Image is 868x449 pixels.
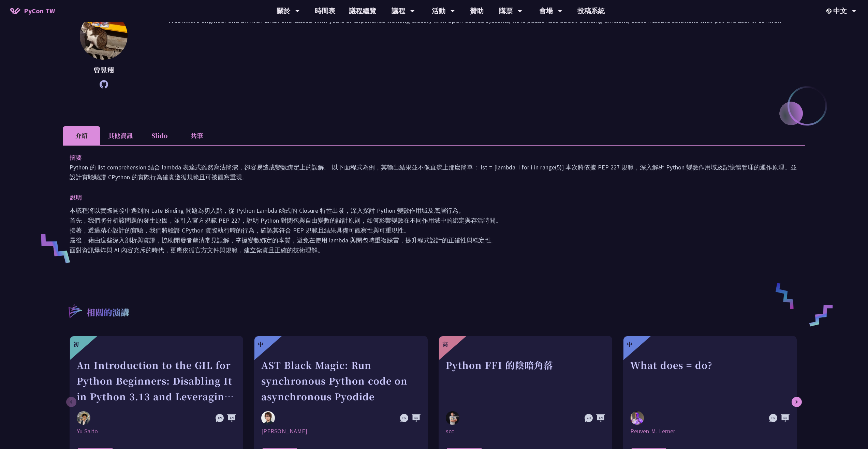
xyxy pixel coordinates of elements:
img: Home icon of PyCon TW 2025 [10,8,20,14]
img: r3.8d01567.svg [58,294,91,327]
img: Reuven M. Lerner [630,411,644,426]
p: 曾昱翔 [80,65,128,75]
div: An Introduction to the GIL for Python Beginners: Disabling It in Python 3.13 and Leveraging Concu... [77,357,236,404]
li: Slido [141,126,178,145]
img: Locale Icon [826,9,833,14]
p: 本議程將以實際開發中遇到的 Late Binding 問題為切入點，從 Python Lambda 函式的 Closure 特性出發，深入探討 Python 變數作用域及底層行為。 首先，我們將... [70,206,798,255]
a: PyCon TW [3,2,62,19]
div: scc [446,427,605,435]
div: Python FFI 的陰暗角落 [446,357,605,404]
span: PyCon TW [24,6,55,16]
img: Yuichiro Tachibana [261,411,275,425]
div: AST Black Magic: Run synchronous Python code on asynchronous Pyodide [261,357,421,404]
div: 中 [627,340,632,348]
img: scc [446,411,459,425]
div: 中 [258,340,263,348]
div: 高 [442,340,448,348]
p: Python 的 list comprehension 結合 lambda 表達式雖然寫法簡潔，卻容易造成變數綁定上的誤解。 以下面程式為例，其輸出結果並不像直覺上那麼簡單： lst = [la... [70,162,798,182]
li: 介紹 [63,126,100,145]
p: 摘要 [70,152,785,162]
img: 曾昱翔 [80,12,128,60]
div: Yu Saito [77,427,236,435]
div: 初 [73,340,79,348]
li: 共筆 [178,126,216,145]
li: 其他資訊 [100,126,141,145]
p: 說明 [70,192,785,202]
div: [PERSON_NAME] [261,427,421,435]
img: Yu Saito [77,411,90,425]
div: What does = do? [630,357,790,404]
div: Reuven M. Lerner [630,427,790,435]
p: A software engineer and an Arch Linux enthusiast. With years of experience working closely with o... [145,15,805,85]
p: 相關的演講 [87,306,129,320]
